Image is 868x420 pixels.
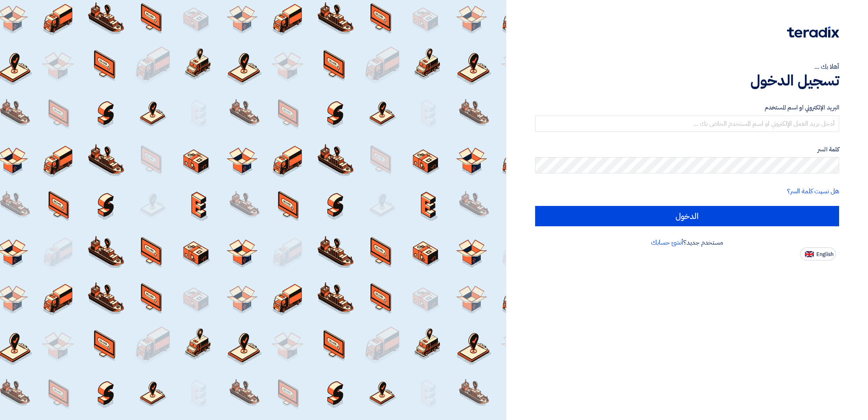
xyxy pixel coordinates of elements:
label: البريد الإلكتروني او اسم المستخدم [535,103,839,112]
input: أدخل بريد العمل الإلكتروني او اسم المستخدم الخاص بك ... [535,116,839,132]
h1: تسجيل الدخول [535,72,839,90]
a: هل نسيت كلمة السر؟ [787,186,839,196]
a: أنشئ حسابك [651,238,683,247]
div: أهلا بك ... [535,62,839,72]
label: كلمة السر [535,145,839,154]
img: en-US.png [805,251,814,257]
button: English [800,247,836,260]
span: English [816,252,833,257]
img: Teradix logo [787,26,839,38]
div: مستخدم جديد؟ [535,238,839,247]
input: الدخول [535,206,839,226]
